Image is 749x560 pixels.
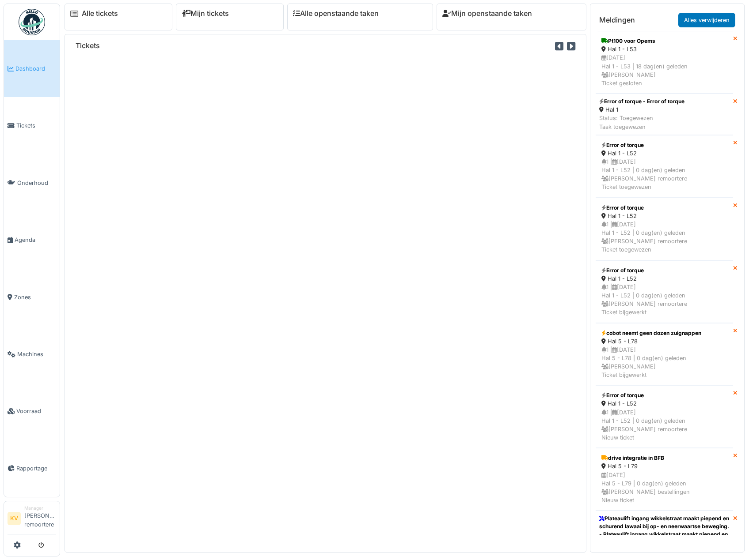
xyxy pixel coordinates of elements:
span: Zones [14,293,56,301]
a: Error of torque Hal 1 - L52 1 |[DATE]Hal 1 - L52 | 0 dag(en) geleden [PERSON_NAME] remoortereNieu... [596,385,733,448]
div: drive integratie in BFB [601,454,727,462]
a: Mijn openstaande taken [442,9,532,18]
div: Status: Toegewezen Taak toegewezen [599,114,684,131]
span: Dashboard [15,64,56,73]
div: 1 | [DATE] Hal 1 - L52 | 0 dag(en) geleden [PERSON_NAME] remoortere Ticket toegewezen [601,220,727,254]
div: Pt100 voor Opems [601,37,727,45]
div: Manager [24,505,56,511]
a: Pt100 voor Opems Hal 1 - L53 [DATE]Hal 1 - L53 | 18 dag(en) geleden [PERSON_NAME]Ticket gesloten [596,31,733,94]
span: Agenda [15,236,56,244]
a: Alle openstaande taken [293,9,379,18]
div: Error of torque [601,267,727,274]
div: Error of torque [601,391,727,399]
h6: Tickets [76,41,100,50]
span: Machines [17,350,56,358]
a: Error of torque - Error of torque Hal 1 Status: ToegewezenTaak toegewezen [596,94,733,135]
div: 1 | [DATE] Hal 1 - L52 | 0 dag(en) geleden [PERSON_NAME] remoortere Nieuw ticket [601,408,727,442]
div: Error of torque [601,204,727,212]
div: Hal 1 [599,105,684,114]
div: [DATE] Hal 5 - L79 | 0 dag(en) geleden [PERSON_NAME] bestellingen Nieuw ticket [601,471,727,505]
a: drive integratie in BFB Hal 5 - L79 [DATE]Hal 5 - L79 | 0 dag(en) geleden [PERSON_NAME] bestellin... [596,448,733,511]
div: 1 | [DATE] Hal 1 - L52 | 0 dag(en) geleden [PERSON_NAME] remoortere Ticket toegewezen [601,158,727,192]
a: Agenda [4,211,60,268]
li: KV [8,512,21,525]
div: Hal 1 - L52 [601,212,727,220]
span: Tickets [16,121,56,130]
div: Error of torque [601,141,727,149]
a: Tickets [4,97,60,154]
div: Hal 5 - L79 [601,462,727,470]
a: Dashboard [4,40,60,97]
span: Voorraad [16,407,56,415]
span: Rapportage [16,464,56,473]
div: Hal 1 - L52 [601,399,727,408]
a: cobot neemt geen dozen zuignappen Hal 5 - L78 1 |[DATE]Hal 5 - L78 | 0 dag(en) geleden [PERSON_NA... [596,323,733,386]
a: Alles verwijderen [678,13,735,27]
div: cobot neemt geen dozen zuignappen [601,329,727,337]
a: KV Manager[PERSON_NAME] remoortere [8,505,56,534]
a: Voorraad [4,383,60,440]
a: Onderhoud [4,154,60,211]
div: Error of torque - Error of torque [599,98,684,105]
a: Alle tickets [82,9,118,18]
img: Badge_color-CXgf-gQk.svg [19,9,45,35]
div: Hal 5 - L78 [601,337,727,346]
span: Onderhoud [17,179,56,187]
h6: Meldingen [599,16,635,24]
a: Zones [4,269,60,326]
div: 1 | [DATE] Hal 5 - L78 | 0 dag(en) geleden [PERSON_NAME] Ticket bijgewerkt [601,346,727,380]
a: Rapportage [4,440,60,497]
div: Hal 1 - L52 [601,149,727,158]
a: Error of torque Hal 1 - L52 1 |[DATE]Hal 1 - L52 | 0 dag(en) geleden [PERSON_NAME] remoortereTick... [596,135,733,198]
div: Hal 1 - L52 [601,274,727,283]
div: Plateaulift ingang wikkelstraat maakt piepend en schurend lawaai bij op- en neerwaartse beweging.... [599,515,730,546]
div: 1 | [DATE] Hal 1 - L52 | 0 dag(en) geleden [PERSON_NAME] remoortere Ticket bijgewerkt [601,283,727,317]
a: Machines [4,326,60,383]
li: [PERSON_NAME] remoortere [24,505,56,532]
a: Mijn tickets [182,9,229,18]
div: Hal 1 - L53 [601,45,727,53]
a: Error of torque Hal 1 - L52 1 |[DATE]Hal 1 - L52 | 0 dag(en) geleden [PERSON_NAME] remoortereTick... [596,198,733,260]
div: [DATE] Hal 1 - L53 | 18 dag(en) geleden [PERSON_NAME] Ticket gesloten [601,53,727,87]
a: Error of torque Hal 1 - L52 1 |[DATE]Hal 1 - L52 | 0 dag(en) geleden [PERSON_NAME] remoortereTick... [596,260,733,323]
